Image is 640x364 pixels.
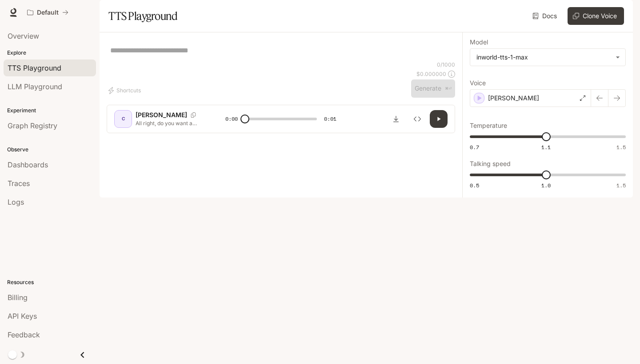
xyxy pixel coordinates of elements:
[108,7,177,25] h1: TTS Playground
[476,53,611,62] div: inworld-tts-1-max
[470,39,488,45] p: Model
[488,94,539,103] p: [PERSON_NAME]
[136,119,204,127] p: All right, do you want a labubu?
[470,161,511,167] p: Talking speed
[408,110,426,128] button: Inspect
[531,7,560,25] a: Docs
[568,7,624,25] button: Clone Voice
[107,83,144,98] button: Shortcuts
[470,143,479,151] span: 0.7
[541,182,551,189] span: 1.0
[470,182,479,189] span: 0.5
[541,143,551,151] span: 1.1
[387,110,405,128] button: Download audio
[225,115,238,123] span: 0:00
[187,112,200,118] button: Copy Voice ID
[23,4,72,21] button: All workspaces
[136,111,187,119] p: [PERSON_NAME]
[116,112,130,126] div: C
[470,49,625,66] div: inworld-tts-1-max
[616,143,626,151] span: 1.5
[470,80,486,86] p: Voice
[470,123,507,129] p: Temperature
[616,182,626,189] span: 1.5
[37,9,59,16] p: Default
[610,334,631,355] iframe: Intercom live chat
[437,61,455,68] p: 0 / 1000
[416,70,446,78] p: $ 0.000000
[324,115,336,123] span: 0:01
